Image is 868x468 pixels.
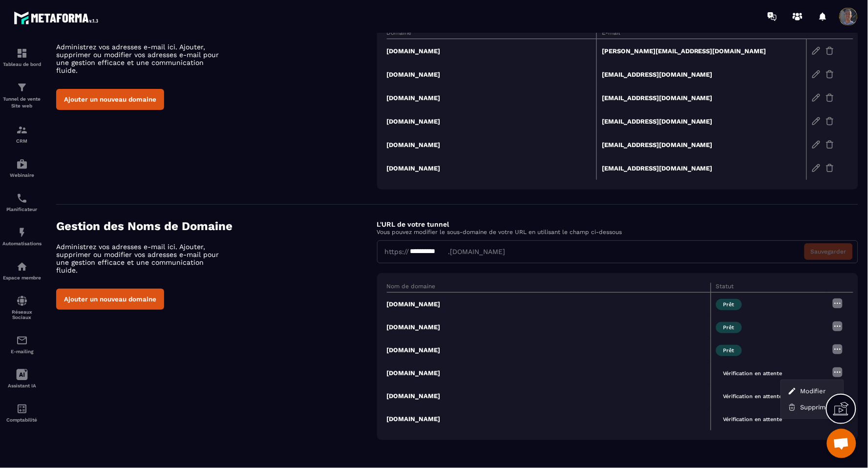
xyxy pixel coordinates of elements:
[377,220,449,228] label: L'URL de votre tunnel
[2,185,42,219] a: schedulerschedulerPlanificateur
[387,283,711,293] th: Nom de domaine
[826,164,834,172] img: trash-gr.2c9399ab.svg
[2,288,42,327] a: social-networksocial-networkRéseaux Sociaux
[826,140,834,149] img: trash-gr.2c9399ab.svg
[826,70,834,79] img: trash-gr.2c9399ab.svg
[2,254,42,288] a: automationsautomationsEspace membre
[716,345,742,356] span: Prêt
[14,9,102,27] img: logo
[716,414,790,425] span: Vérification en attente
[716,391,790,402] span: Vérification en attente
[832,298,844,309] img: more
[2,74,42,117] a: formationformationTunnel de vente Site web
[16,403,28,415] img: accountant
[387,316,711,339] td: [DOMAIN_NAME]
[387,407,711,430] td: [DOMAIN_NAME]
[2,62,42,67] p: Tableau de bord
[377,229,858,235] p: Vous pouvez modifier le sous-domaine de votre URL en utilisant le champ ci-dessous
[2,362,42,396] a: Assistant IA
[826,46,834,55] img: trash-gr.2c9399ab.svg
[2,349,42,354] p: E-mailing
[832,343,844,355] img: more
[16,295,28,307] img: social-network
[2,40,42,74] a: formationformationTableau de bord
[826,117,834,126] img: trash-gr.2c9399ab.svg
[826,93,834,102] img: trash-gr.2c9399ab.svg
[56,243,227,274] p: Administrez vos adresses e-mail ici. Ajouter, supprimer ou modifier vos adresses e-mail pour une ...
[16,158,28,170] img: automations
[788,403,837,412] a: Supprimer
[2,383,42,388] p: Assistant IA
[56,219,377,233] h4: Gestion des Noms de Domaine
[812,93,821,102] img: edit-gr.78e3acdd.svg
[711,283,827,293] th: Statut
[597,86,807,109] td: [EMAIL_ADDRESS][DOMAIN_NAME]
[2,396,42,430] a: accountantaccountantComptabilité
[597,133,807,156] td: [EMAIL_ADDRESS][DOMAIN_NAME]
[387,156,597,180] td: [DOMAIN_NAME]
[812,117,821,126] img: edit-gr.78e3acdd.svg
[801,387,826,395] span: Modifier
[2,275,42,280] p: Espace membre
[387,133,597,156] td: [DOMAIN_NAME]
[2,309,42,320] p: Réseaux Sociaux
[597,63,807,86] td: [EMAIL_ADDRESS][DOMAIN_NAME]
[2,138,42,144] p: CRM
[827,429,856,458] div: Ouvrir le chat
[812,70,821,79] img: edit-gr.78e3acdd.svg
[16,192,28,204] img: scheduler
[387,292,711,316] td: [DOMAIN_NAME]
[387,362,711,384] td: [DOMAIN_NAME]
[812,164,821,172] img: edit-gr.78e3acdd.svg
[2,327,42,362] a: emailemailE-mailing
[812,140,821,149] img: edit-gr.78e3acdd.svg
[16,261,28,273] img: automations
[788,403,797,412] img: delete
[2,219,42,254] a: automationsautomationsAutomatisations
[387,29,597,39] th: Domaine
[56,89,164,110] button: Ajouter un nouveau domaine
[2,96,42,109] p: Tunnel de vente Site web
[597,109,807,133] td: [EMAIL_ADDRESS][DOMAIN_NAME]
[788,387,837,396] a: Modifier
[16,47,28,59] img: formation
[597,156,807,180] td: [EMAIL_ADDRESS][DOMAIN_NAME]
[387,339,711,362] td: [DOMAIN_NAME]
[716,368,790,379] span: Vérification en attente
[716,299,742,310] span: Prêt
[2,207,42,212] p: Planificateur
[716,322,742,333] span: Prêt
[387,86,597,109] td: [DOMAIN_NAME]
[812,46,821,55] img: edit-gr.78e3acdd.svg
[16,124,28,136] img: formation
[16,335,28,346] img: email
[832,320,844,332] img: more
[387,384,711,407] td: [DOMAIN_NAME]
[56,289,164,310] button: Ajouter un nouveau domaine
[801,404,832,411] span: Supprimer
[2,117,42,151] a: formationformationCRM
[597,39,807,63] td: [PERSON_NAME][EMAIL_ADDRESS][DOMAIN_NAME]
[832,366,844,378] img: more
[16,82,28,93] img: formation
[2,151,42,185] a: automationsautomationsWebinaire
[2,241,42,246] p: Automatisations
[387,109,597,133] td: [DOMAIN_NAME]
[16,227,28,238] img: automations
[56,43,227,74] p: Administrez vos adresses e-mail ici. Ajouter, supprimer ou modifier vos adresses e-mail pour une ...
[788,387,797,396] img: edit
[597,29,807,39] th: E-mail
[2,417,42,423] p: Comptabilité
[387,39,597,63] td: [DOMAIN_NAME]
[2,172,42,178] p: Webinaire
[387,63,597,86] td: [DOMAIN_NAME]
